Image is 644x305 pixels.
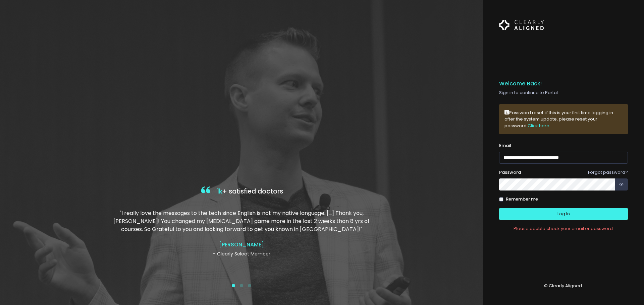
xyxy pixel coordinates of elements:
[499,283,628,289] p: © Clearly Aligned.
[112,185,371,199] h4: + satisfied doctors
[499,104,628,135] div: Password reset: if this is your first time logging in after the system update, please reset your ...
[499,142,511,149] label: Email
[499,89,628,96] p: Sign in to continue to Portal.
[499,208,628,220] button: Log In
[588,169,628,175] a: Forgot password?
[499,16,544,34] img: Logo Horizontal
[499,80,628,87] h5: Welcome Back!
[112,241,371,248] h4: [PERSON_NAME]
[528,123,549,129] a: Click here
[506,196,538,203] label: Remember me
[499,225,628,232] div: Please double check your email or password.
[112,250,371,257] p: - Clearly Select Member
[217,187,222,196] span: 1k
[112,209,371,233] p: "I really love the messages to the tech since English is not my native language. […] Thank you, [...
[499,169,521,176] label: Password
